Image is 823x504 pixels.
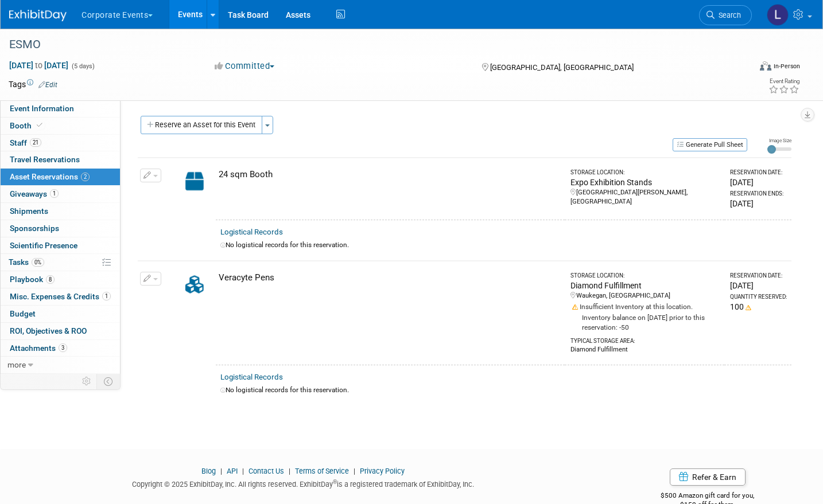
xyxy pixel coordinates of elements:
[570,272,720,280] div: Storage Location:
[178,169,211,194] img: Capital-Asset-Icon-2.png
[1,288,120,305] a: Misc. Expenses & Credits1
[1,306,120,322] a: Budget
[178,272,211,297] img: Collateral-Icon-2.png
[570,312,720,333] div: Inventory balance on [DATE] prior to this reservation: -50
[10,206,48,216] span: Shipments
[1,237,120,254] a: Scientific Presence
[1,100,120,117] a: Event Information
[1,135,120,151] a: Staff21
[220,228,283,236] a: Logistical Records
[1,340,120,357] a: Attachments3
[1,357,120,373] a: more
[211,60,279,72] button: Committed
[220,240,787,250] div: No logistical records for this reservation.
[10,224,59,233] span: Sponsorships
[1,203,120,220] a: Shipments
[71,62,95,70] span: (5 days)
[38,81,57,89] a: Edit
[570,345,720,354] div: Diamond Fulfillment
[730,190,787,198] div: Reservation Ends:
[227,467,238,475] a: API
[730,177,787,188] div: [DATE]
[673,138,747,151] button: Generate Pull Sheet
[81,173,90,181] span: 2
[768,79,799,84] div: Event Rating
[1,271,120,288] a: Playbook8
[351,467,358,475] span: |
[10,275,55,284] span: Playbook
[10,343,67,353] span: Attachments
[715,11,741,19] span: Search
[239,467,247,475] span: |
[730,293,787,301] div: Quantity Reserved:
[699,5,752,25] a: Search
[10,326,87,335] span: ROI, Objectives & ROO
[9,79,57,90] td: Tags
[490,63,634,72] span: [GEOGRAPHIC_DATA], [GEOGRAPHIC_DATA]
[9,257,44,267] span: Tasks
[141,116,262,134] button: Reserve an Asset for this Event
[10,104,74,113] span: Event Information
[9,476,598,490] div: Copyright © 2025 ExhibitDay, Inc. All rights reserved. ExhibitDay is a registered trademark of Ex...
[773,62,800,71] div: In-Person
[77,374,97,389] td: Personalize Event Tab Strip
[219,272,560,284] div: Veracyte Pens
[570,177,720,188] div: Expo Exhibition Stands
[10,292,111,301] span: Misc. Expenses & Credits
[682,60,800,77] div: Event Format
[730,198,787,209] div: [DATE]
[50,189,59,198] span: 1
[1,220,120,237] a: Sponsorships
[286,467,293,475] span: |
[570,280,720,291] div: Diamond Fulfillment
[767,4,789,26] img: Luis Lazo
[10,172,90,181] span: Asset Reservations
[10,309,36,318] span: Budget
[10,121,45,130] span: Booth
[201,467,216,475] a: Blog
[333,479,337,485] sup: ®
[102,292,111,300] span: 1
[9,10,67,21] img: ExhibitDay
[59,343,67,352] span: 3
[219,169,560,181] div: 24 sqm Booth
[730,301,787,312] div: 100
[37,122,42,128] i: Booth reservation complete
[1,118,120,134] a: Booth
[10,138,41,147] span: Staff
[10,241,77,250] span: Scientific Presence
[7,360,26,369] span: more
[97,374,121,389] td: Toggle Event Tabs
[249,467,284,475] a: Contact Us
[30,138,41,147] span: 21
[10,155,80,164] span: Travel Reservations
[295,467,349,475] a: Terms of Service
[670,468,746,486] a: Refer & Earn
[360,467,405,475] a: Privacy Policy
[9,60,69,71] span: [DATE] [DATE]
[1,169,120,185] a: Asset Reservations2
[570,291,720,300] div: Waukegan, [GEOGRAPHIC_DATA]
[570,188,720,206] div: [GEOGRAPHIC_DATA][PERSON_NAME], [GEOGRAPHIC_DATA]
[760,61,771,71] img: Format-Inperson.png
[33,61,44,70] span: to
[730,272,787,280] div: Reservation Date:
[570,300,720,312] div: Insufficient Inventory at this location.
[730,169,787,177] div: Reservation Date:
[1,323,120,339] a: ROI, Objectives & ROO
[1,186,120,202] a: Giveaways1
[46,275,55,284] span: 8
[570,169,720,177] div: Storage Location:
[220,385,787,395] div: No logistical records for this reservation.
[767,137,791,144] div: Image Size
[730,280,787,291] div: [DATE]
[570,333,720,345] div: Typical Storage Area:
[1,254,120,271] a: Tasks0%
[5,34,733,55] div: ESMO
[220,373,283,381] a: Logistical Records
[218,467,225,475] span: |
[10,189,59,198] span: Giveaways
[1,151,120,168] a: Travel Reservations
[32,258,44,267] span: 0%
